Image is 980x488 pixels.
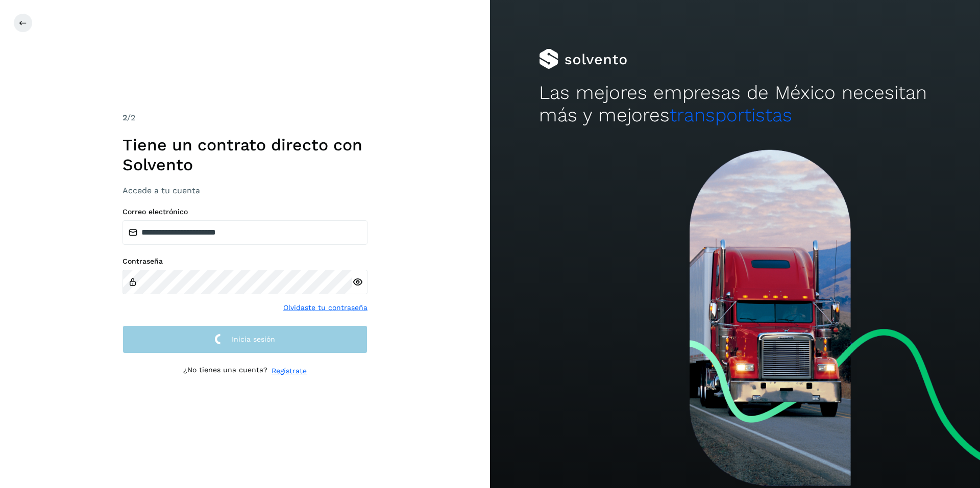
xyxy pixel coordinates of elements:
a: Olvidaste tu contraseña [283,302,367,313]
h2: Las mejores empresas de México necesitan más y mejores [539,82,931,127]
div: /2 [122,112,367,124]
h1: Tiene un contrato directo con Solvento [122,135,367,174]
label: Correo electrónico [122,208,367,216]
button: Inicia sesión [122,325,367,353]
p: ¿No tienes una cuenta? [183,366,267,376]
span: transportistas [670,104,792,126]
span: Inicia sesión [232,336,275,343]
span: 2 [122,113,127,122]
h3: Accede a tu cuenta [122,186,367,195]
a: Regístrate [272,366,307,376]
label: Contraseña [122,257,367,266]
